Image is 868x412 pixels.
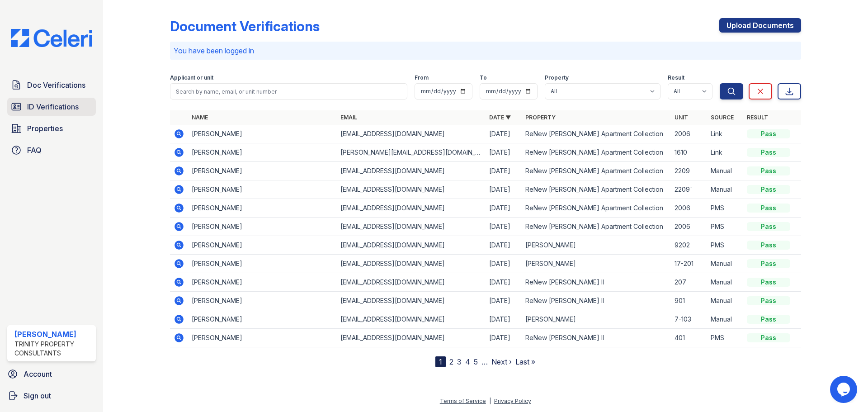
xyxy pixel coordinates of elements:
[671,273,707,292] td: 207
[7,141,96,159] a: FAQ
[337,236,486,255] td: [EMAIL_ADDRESS][DOMAIN_NAME]
[188,292,337,310] td: [PERSON_NAME]
[747,333,790,342] div: Pass
[707,236,743,255] td: PMS
[24,369,52,379] span: Account
[675,114,688,121] a: Unit
[4,387,99,405] a: Sign out
[337,255,486,273] td: [EMAIL_ADDRESS][DOMAIN_NAME]
[747,241,790,250] div: Pass
[486,218,522,236] td: [DATE]
[522,236,670,255] td: [PERSON_NAME]
[188,180,337,199] td: [PERSON_NAME]
[522,143,670,162] td: ReNew [PERSON_NAME] Apartment Collection
[188,199,337,218] td: [PERSON_NAME]
[545,74,569,81] label: Property
[747,166,790,175] div: Pass
[449,357,453,366] a: 2
[522,218,670,236] td: ReNew [PERSON_NAME] Apartment Collection
[671,255,707,273] td: 17-201
[174,45,797,56] p: You have been logged in
[440,398,486,404] a: Terms of Service
[170,83,407,99] input: Search by name, email, or unit number
[486,255,522,273] td: [DATE]
[707,180,743,199] td: Manual
[7,98,96,116] a: ID Verifications
[747,114,768,121] a: Result
[481,356,488,367] span: …
[170,18,320,34] div: Document Verifications
[337,125,486,143] td: [EMAIL_ADDRESS][DOMAIN_NAME]
[337,292,486,310] td: [EMAIL_ADDRESS][DOMAIN_NAME]
[747,185,790,194] div: Pass
[707,125,743,143] td: Link
[489,398,491,404] div: |
[515,357,535,366] a: Last »
[707,310,743,329] td: Manual
[486,236,522,255] td: [DATE]
[457,357,462,366] a: 3
[4,365,99,383] a: Account
[522,273,670,292] td: ReNew [PERSON_NAME] II
[486,162,522,180] td: [DATE]
[671,218,707,236] td: 2006
[711,114,734,121] a: Source
[188,255,337,273] td: [PERSON_NAME]
[188,162,337,180] td: [PERSON_NAME]
[707,292,743,310] td: Manual
[747,259,790,268] div: Pass
[522,329,670,347] td: ReNew [PERSON_NAME] II
[486,199,522,218] td: [DATE]
[671,310,707,329] td: 7-103
[415,74,429,81] label: From
[192,114,208,121] a: Name
[668,74,684,81] label: Result
[747,204,790,213] div: Pass
[480,74,487,81] label: To
[671,143,707,162] td: 1610
[24,390,51,401] span: Sign out
[188,218,337,236] td: [PERSON_NAME]
[491,357,512,366] a: Next ›
[486,329,522,347] td: [DATE]
[27,101,79,112] span: ID Verifications
[486,292,522,310] td: [DATE]
[465,357,470,366] a: 4
[337,310,486,329] td: [EMAIL_ADDRESS][DOMAIN_NAME]
[747,148,790,157] div: Pass
[522,162,670,180] td: ReNew [PERSON_NAME] Apartment Collection
[522,292,670,310] td: ReNew [PERSON_NAME] II
[7,76,96,94] a: Doc Verifications
[486,143,522,162] td: [DATE]
[522,199,670,218] td: ReNew [PERSON_NAME] Apartment Collection
[671,199,707,218] td: 2006
[337,199,486,218] td: [EMAIL_ADDRESS][DOMAIN_NAME]
[671,292,707,310] td: 901
[170,74,213,81] label: Applicant or unit
[337,273,486,292] td: [EMAIL_ADDRESS][DOMAIN_NAME]
[522,310,670,329] td: [PERSON_NAME]
[486,125,522,143] td: [DATE]
[671,329,707,347] td: 401
[486,180,522,199] td: [DATE]
[489,114,511,121] a: Date ▼
[522,125,670,143] td: ReNew [PERSON_NAME] Apartment Collection
[337,180,486,199] td: [EMAIL_ADDRESS][DOMAIN_NAME]
[522,255,670,273] td: [PERSON_NAME]
[340,114,357,121] a: Email
[7,119,96,137] a: Properties
[188,273,337,292] td: [PERSON_NAME]
[435,356,446,367] div: 1
[337,143,486,162] td: [PERSON_NAME][EMAIL_ADDRESS][DOMAIN_NAME]
[671,180,707,199] td: 2209`
[337,218,486,236] td: [EMAIL_ADDRESS][DOMAIN_NAME]
[4,29,99,47] img: CE_Logo_Blue-a8612792a0a2168367f1c8372b55b34899dd931a85d93a1a3d3e32e68fde9ad4.png
[707,162,743,180] td: Manual
[188,143,337,162] td: [PERSON_NAME]
[494,398,531,404] a: Privacy Policy
[337,329,486,347] td: [EMAIL_ADDRESS][DOMAIN_NAME]
[27,123,63,134] span: Properties
[14,340,92,358] div: Trinity Property Consultants
[188,329,337,347] td: [PERSON_NAME]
